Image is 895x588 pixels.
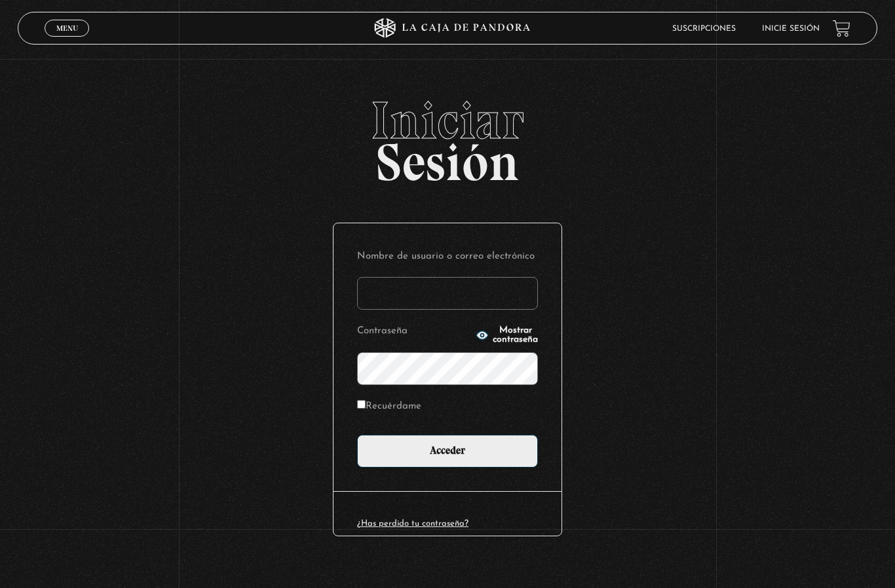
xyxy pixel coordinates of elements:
label: Nombre de usuario o correo electrónico [357,247,538,267]
span: Iniciar [18,94,877,147]
a: ¿Has perdido tu contraseña? [357,519,468,528]
span: Menu [56,24,78,32]
a: Inicie sesión [762,25,820,33]
h2: Sesión [18,94,877,178]
a: View your shopping cart [833,19,850,37]
label: Recuérdame [357,397,421,417]
button: Mostrar contraseña [476,326,538,344]
label: Contraseña [357,322,472,342]
span: Mostrar contraseña [493,326,538,344]
input: Acceder [357,435,538,468]
a: Suscripciones [672,25,736,33]
span: Cerrar [52,35,83,45]
input: Recuérdame [357,400,366,409]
